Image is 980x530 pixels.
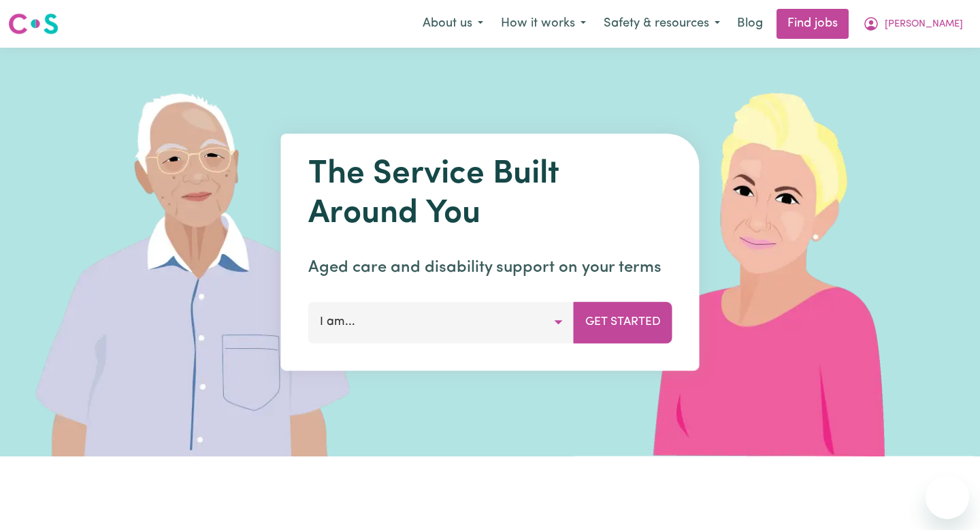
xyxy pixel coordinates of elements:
[729,9,771,39] a: Blog
[595,10,729,38] button: Safety & resources
[8,12,59,36] img: Careseekers logo
[885,17,963,32] span: [PERSON_NAME]
[574,302,672,343] button: Get Started
[308,302,574,343] button: I am...
[854,10,972,38] button: My Account
[492,10,595,38] button: How it works
[414,10,492,38] button: About us
[777,9,849,39] a: Find jobs
[308,255,672,280] p: Aged care and disability support on your terms
[308,155,672,234] h1: The Service Built Around You
[8,8,59,40] a: Careseekers logo
[926,476,969,519] iframe: Button to launch messaging window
